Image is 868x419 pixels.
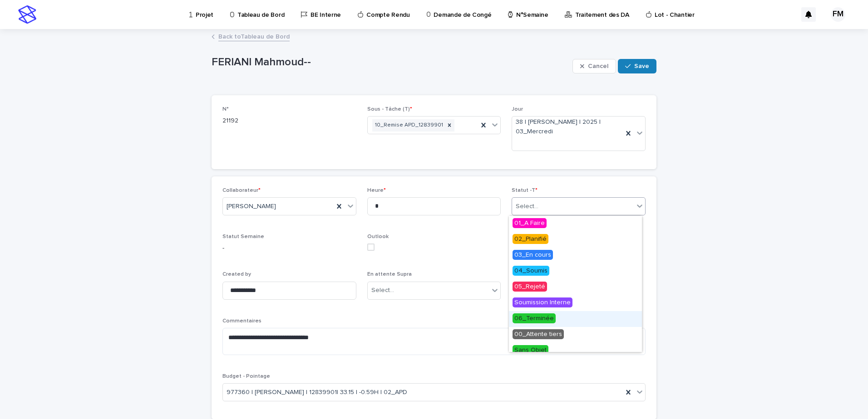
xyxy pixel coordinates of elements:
[367,107,412,112] span: Sous - Tâche (T)
[618,59,656,73] button: Save
[212,56,569,69] p: FERIANI Mahmoud--
[512,188,538,193] span: Statut -T
[509,311,642,327] div: 06_Terminée
[513,234,548,244] span: 02_Planifié
[509,295,642,311] div: Soumission Interne
[509,327,642,343] div: 00_Attente tiers
[222,188,261,193] span: Collaborateur
[222,374,270,379] span: Budget - Pointage
[371,286,394,295] div: Select...
[513,218,547,228] span: 01_A Faire
[222,244,356,253] p: -
[227,388,407,397] span: 977360 | [PERSON_NAME] | 12839901| 33.15 | -0.59H | 02_APD
[222,234,264,239] span: Statut Semaine
[513,250,553,260] span: 03_En cours
[634,63,649,69] span: Save
[367,272,412,277] span: En attente Supra
[222,107,229,112] span: N°
[831,7,845,22] div: FM
[513,345,548,355] span: Sans Objet
[513,313,556,323] span: 06_Terminée
[18,5,36,24] img: stacker-logo-s-only.png
[513,297,572,307] span: Soumission Interne
[218,31,290,41] a: Back toTableau de Bord
[509,263,642,279] div: 04_Soumis
[509,279,642,295] div: 05_Rejeté
[516,202,538,211] div: Select...
[227,202,276,211] span: [PERSON_NAME]
[572,59,616,73] button: Cancel
[372,119,444,132] div: 10_Remise APD_12839901
[509,343,642,359] div: Sans Objet
[512,107,523,112] span: Jour
[222,318,261,324] span: Commentaires
[367,234,389,239] span: Outlook
[509,216,642,232] div: 01_A Faire
[367,188,386,193] span: Heure
[513,329,564,339] span: 00_Attente tiers
[516,117,619,136] span: 38 | [PERSON_NAME] | 2025 | 03_Mercredi
[509,248,642,263] div: 03_En cours
[222,272,251,277] span: Created by
[588,63,608,69] span: Cancel
[513,282,547,292] span: 05_Rejeté
[222,116,356,126] p: 21192
[509,232,642,248] div: 02_Planifié
[513,266,549,276] span: 04_Soumis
